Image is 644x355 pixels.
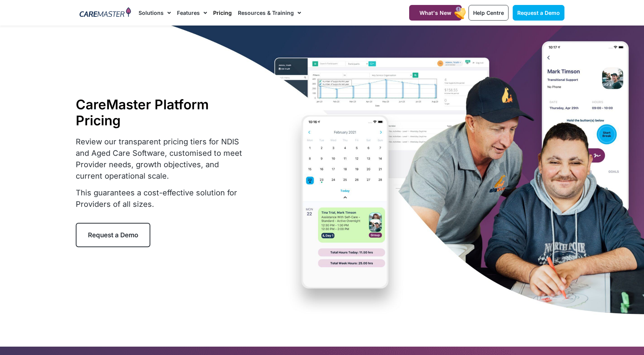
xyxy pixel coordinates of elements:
[88,231,138,239] span: Request a Demo
[76,136,247,182] p: Review our transparent pricing tiers for NDIS and Aged Care Software, customised to meet Provider...
[409,5,462,21] a: What's New
[513,5,564,21] a: Request a Demo
[76,96,247,128] h1: CareMaster Platform Pricing
[76,223,150,247] a: Request a Demo
[469,5,509,21] a: Help Centre
[76,187,247,210] p: This guarantees a cost-effective solution for Providers of all sizes.
[473,10,504,16] span: Help Centre
[419,10,451,16] span: What's New
[517,10,560,16] span: Request a Demo
[80,7,131,19] img: CareMaster Logo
